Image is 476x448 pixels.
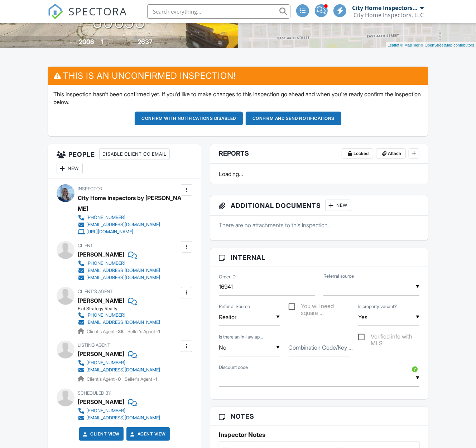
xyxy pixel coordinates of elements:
div: [EMAIL_ADDRESS][DOMAIN_NAME] [86,415,160,421]
label: Referral Source [219,303,250,310]
a: [EMAIL_ADDRESS][DOMAIN_NAME] [78,366,160,374]
span: Client [78,243,93,248]
div: [EMAIL_ADDRESS][DOMAIN_NAME] [86,275,160,281]
a: [PHONE_NUMBER] [78,407,160,414]
span: Client's Agent - [87,376,122,382]
a: [PHONE_NUMBER] [78,214,179,221]
label: Referral source [323,273,354,279]
span: sq.ft. [154,40,163,45]
div: [PHONE_NUMBER] [86,215,125,220]
div: New [325,200,351,211]
div: | [386,42,476,48]
div: [EMAIL_ADDRESS][DOMAIN_NAME] [86,222,160,228]
div: [EMAIL_ADDRESS][DOMAIN_NAME] [86,367,160,373]
div: City Home Inspectors, LLC [354,11,424,19]
div: [PHONE_NUMBER] [86,260,125,266]
div: 2006 [79,38,94,45]
span: Listing Agent [78,342,110,348]
span: sq. ft. [105,40,115,45]
div: [PERSON_NAME] [78,249,124,260]
strong: 0 [118,376,121,382]
label: Is there an in-law apt in attic/basement Or a coach house on property? [219,334,263,340]
a: © OpenStreetMap contributors [421,43,474,47]
div: City Home Inspectors by [PERSON_NAME] [352,4,418,11]
p: There are no attachments to this inspection. [219,221,419,229]
div: New [57,163,83,174]
div: [PERSON_NAME] [78,396,124,407]
span: Lot Size [121,40,136,45]
p: This inspection hasn't been confirmed yet. If you'd like to make changes to this inspection go ah... [53,90,423,106]
a: [EMAIL_ADDRESS][DOMAIN_NAME] [78,414,160,422]
div: [PHONE_NUMBER] [86,360,125,366]
a: [PHONE_NUMBER] [78,312,160,319]
button: Confirm with notifications disabled [135,112,243,125]
h3: Internal [210,248,428,267]
span: Seller's Agent - [128,329,160,334]
div: Exit Strategy Realty [78,306,166,312]
input: Combination Code/Key Location [289,339,350,356]
span: Built [70,40,78,45]
a: [EMAIL_ADDRESS][DOMAIN_NAME] [78,267,160,274]
strong: 1 [155,376,157,382]
span: Client's Agent - [87,329,125,334]
img: The Best Home Inspection Software - Spectora [48,4,63,19]
a: [PHONE_NUMBER] [78,260,160,267]
a: [URL][DOMAIN_NAME] [78,228,179,235]
div: 2637 [138,38,153,45]
div: [PHONE_NUMBER] [86,408,125,414]
a: [EMAIL_ADDRESS][DOMAIN_NAME] [78,319,160,326]
span: Inspector [78,186,102,191]
div: Disable Client CC Email [99,148,170,160]
a: © MapTiler [400,43,420,47]
span: Client's Agent [78,289,113,294]
span: SPECTORA [68,4,127,19]
div: 1 [101,38,104,45]
h3: This is an Unconfirmed Inspection! [48,67,428,84]
span: Scheduled By [78,390,111,396]
a: [EMAIL_ADDRESS][DOMAIN_NAME] [78,274,160,281]
a: [PERSON_NAME] [78,349,124,359]
label: You will need square footage and year built to complete form. (google it or ask realtor) [289,303,350,312]
label: Combination Code/Key Location [289,344,353,351]
label: Order ID [219,274,236,280]
a: Client View [82,430,120,438]
h3: Additional Documents [210,195,428,216]
div: [URL][DOMAIN_NAME] [86,229,133,235]
h5: Inspector Notes [219,431,419,438]
a: [PERSON_NAME] [78,295,124,306]
label: Is property vacant? [358,303,397,310]
a: [EMAIL_ADDRESS][DOMAIN_NAME] [78,221,179,228]
span: Seller's Agent - [125,376,157,382]
div: City Home Inspectors by [PERSON_NAME] [78,193,185,214]
label: Discount code [219,364,248,371]
a: SPECTORA [48,10,127,25]
strong: 1 [158,329,160,334]
h3: People [48,144,201,179]
a: [PHONE_NUMBER] [78,359,160,366]
a: Agent View [129,430,166,438]
div: [EMAIL_ADDRESS][DOMAIN_NAME] [86,268,160,273]
strong: 38 [118,329,124,334]
div: [PHONE_NUMBER] [86,312,125,318]
label: Verified info with MLS [358,333,419,342]
h3: Notes [210,407,428,426]
button: Confirm and send notifications [246,112,341,125]
a: Leaflet [388,43,399,47]
div: [EMAIL_ADDRESS][DOMAIN_NAME] [86,320,160,325]
input: Search everything... [147,4,290,19]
